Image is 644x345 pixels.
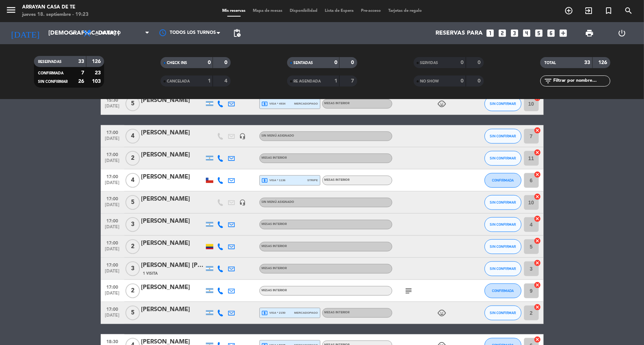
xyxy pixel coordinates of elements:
[233,29,241,38] span: pending_actions
[141,96,204,105] div: [PERSON_NAME]
[435,30,483,37] span: Reservas para
[522,28,531,38] i: looks_4
[324,179,350,182] span: MESAS INTERIOR
[125,151,140,166] span: 2
[141,283,204,292] div: [PERSON_NAME]
[321,9,357,13] span: Lista de Espera
[125,195,140,210] span: 5
[553,77,610,85] input: Filtrar por nombre...
[490,244,516,249] span: SIN CONFIRMAR
[534,215,541,222] i: cancel
[141,305,204,314] div: [PERSON_NAME]
[103,194,122,203] span: 17:00
[438,99,447,108] i: child_care
[558,28,568,38] i: add_box
[534,259,541,267] i: cancel
[103,260,122,269] span: 17:00
[103,216,122,225] span: 17:00
[103,128,122,136] span: 17:00
[6,4,17,15] i: menu
[141,172,204,182] div: [PERSON_NAME]
[262,101,286,107] span: visa * 4934
[534,127,541,134] i: cancel
[294,101,318,106] span: mercadopago
[167,61,187,65] span: CHECK INS
[624,6,633,15] i: search
[585,60,590,65] strong: 33
[357,9,385,13] span: Pre-acceso
[294,80,321,83] span: RE AGENDADA
[534,149,541,156] i: cancel
[78,59,84,64] strong: 33
[544,77,553,85] i: filter_list
[103,95,122,104] span: 15:30
[103,136,122,145] span: [DATE]
[534,193,541,200] i: cancel
[606,22,638,44] div: LOG OUT
[143,271,158,277] span: 1 Visita
[351,60,355,65] strong: 0
[103,150,122,158] span: 17:00
[385,9,426,13] span: Tarjetas de regalo
[103,225,122,233] span: [DATE]
[103,203,122,211] span: [DATE]
[334,78,337,84] strong: 1
[564,6,573,15] i: add_circle_outline
[490,102,516,106] span: SIN CONFIRMAR
[478,78,482,84] strong: 0
[262,101,268,107] i: local_atm
[534,237,541,244] i: cancel
[208,60,211,65] strong: 0
[534,281,541,289] i: cancel
[125,284,140,298] span: 2
[125,129,140,144] span: 4
[618,29,627,38] i: power_settings_new
[262,177,268,184] i: local_atm
[262,310,268,316] i: local_atm
[141,150,204,160] div: [PERSON_NAME]
[38,60,62,64] span: RESERVADAS
[208,78,211,84] strong: 1
[546,28,556,38] i: looks_6
[490,267,516,271] span: SIN CONFIRMAR
[490,222,516,226] span: SIN CONFIRMAR
[534,28,544,38] i: looks_5
[334,60,337,65] strong: 0
[22,11,89,18] div: jueves 18. septiembre - 19:23
[492,289,514,293] span: CONFIRMADA
[598,60,609,65] strong: 126
[103,172,122,180] span: 17:00
[438,309,447,317] i: child_care
[262,245,287,248] span: MESAS INTERIOR
[286,9,321,13] span: Disponibilidad
[103,269,122,277] span: [DATE]
[262,267,287,270] span: MESAS INTERIOR
[141,128,204,138] div: [PERSON_NAME]
[6,25,45,41] i: [DATE]
[490,311,516,315] span: SIN CONFIRMAR
[92,79,102,84] strong: 103
[249,9,286,13] span: Mapa de mesas
[167,80,190,83] span: CANCELADA
[585,29,594,38] span: print
[38,80,68,84] span: SIN CONFIRMAR
[510,28,519,38] i: looks_3
[141,239,204,248] div: [PERSON_NAME]
[262,310,286,316] span: visa * 2150
[103,104,122,112] span: [DATE]
[262,223,287,226] span: MESAS INTERIOR
[141,216,204,226] div: [PERSON_NAME]
[92,59,102,64] strong: 126
[478,60,482,65] strong: 0
[224,60,229,65] strong: 0
[103,180,122,189] span: [DATE]
[534,303,541,311] i: cancel
[497,28,507,38] i: looks_two
[125,261,140,276] span: 3
[103,238,122,247] span: 17:00
[307,178,318,183] span: stripe
[22,4,89,11] div: Arrayan Casa de Te
[534,336,541,343] i: cancel
[103,304,122,313] span: 17:00
[262,156,287,159] span: MESAS INTERIOR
